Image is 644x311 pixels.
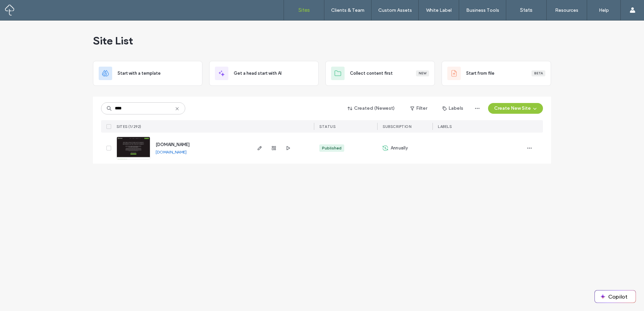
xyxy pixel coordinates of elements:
[118,70,161,77] span: Start with a template
[156,142,190,147] a: [DOMAIN_NAME]
[319,124,335,129] span: STATUS
[532,70,545,76] div: Beta
[520,7,533,13] label: Stats
[426,7,452,13] label: White Label
[234,70,282,77] span: Get a head start with AI
[595,290,636,303] button: Copilot
[378,7,412,13] label: Custom Assets
[331,7,364,13] label: Clients & Team
[325,61,435,86] div: Collect content firstNew
[156,149,187,154] a: [DOMAIN_NAME]
[93,61,202,86] div: Start with a template
[442,61,551,86] div: Start from fileBeta
[466,70,494,77] span: Start from file
[350,70,393,77] span: Collect content first
[599,7,609,13] label: Help
[209,61,319,86] div: Get a head start with AI
[404,103,434,114] button: Filter
[342,103,401,114] button: Created (Newest)
[438,124,452,129] span: LABELS
[93,34,133,47] span: Site List
[488,103,543,114] button: Create New Site
[416,70,429,76] div: New
[391,145,408,151] span: Annually
[15,5,29,11] span: Help
[298,7,310,13] label: Sites
[117,124,141,129] span: SITES (1/292)
[466,7,499,13] label: Business Tools
[555,7,578,13] label: Resources
[437,103,469,114] button: Labels
[383,124,411,129] span: SUBSCRIPTION
[322,145,342,151] div: Published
